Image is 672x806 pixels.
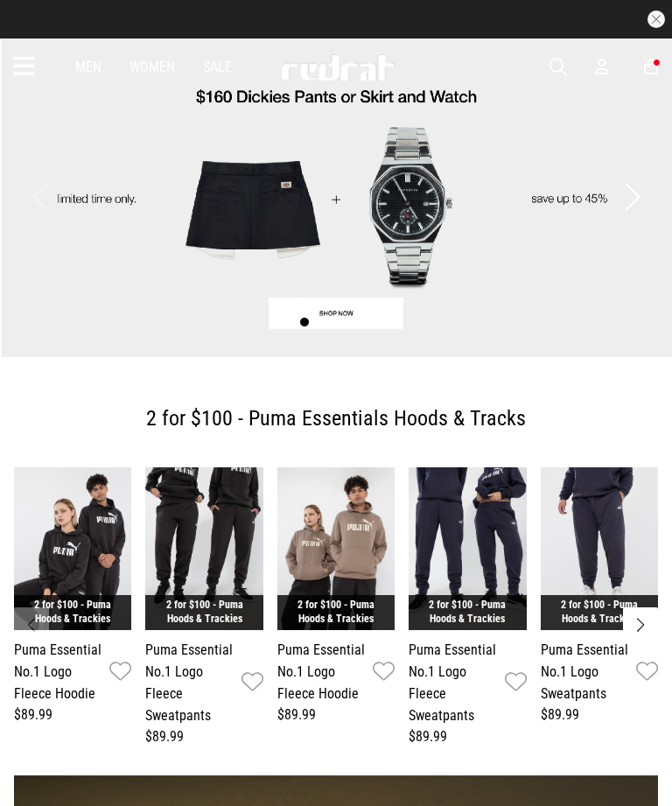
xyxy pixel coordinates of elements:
[277,639,366,704] a: Puma Essential No.1 Logo Fleece Hoodie
[620,178,644,216] button: Next slide
[14,704,131,725] div: $89.99
[14,639,102,704] a: Puma Essential No.1 Logo Fleece Hoodie
[75,59,101,75] a: Men
[205,11,467,28] iframe: Customer reviews powered by Trustpilot
[14,467,131,629] img: Puma Essential No.1 Logo Fleece Hoodie in Black
[166,599,243,625] a: 2 for $100 - Puma Hoods & Trackies
[277,704,395,725] div: $89.99
[409,639,497,726] a: Puma Essential No.1 Logo Fleece Sweatpants
[14,607,49,642] button: Previous slide
[14,467,131,725] div: 1 / 6
[541,467,658,629] img: Puma Essential No.1 Logo Sweatpants in Blue
[541,467,658,725] div: 5 / 6
[277,467,395,725] div: 3 / 6
[280,54,395,81] img: Redrat logo
[297,599,374,625] a: 2 for $100 - Puma Hoods & Trackies
[28,178,52,216] button: Previous slide
[145,726,262,747] div: $89.99
[145,467,262,746] div: 2 / 6
[129,59,175,75] a: Women
[541,639,629,704] a: Puma Essential No.1 Logo Sweatpants
[203,59,232,75] a: Sale
[145,467,262,629] img: Puma Essential No.1 Logo Fleece Sweatpants in Black
[623,607,658,642] button: Next slide
[145,639,234,726] a: Puma Essential No.1 Logo Fleece Sweatpants
[429,599,506,625] a: 2 for $100 - Puma Hoods & Trackies
[409,467,526,746] div: 4 / 6
[409,467,526,629] img: Puma Essential No.1 Logo Fleece Sweatpants in Blue
[541,704,658,725] div: $89.99
[561,599,638,625] a: 2 for $100 - Puma Hoods & Trackies
[34,599,111,625] a: 2 for $100 - Puma Hoods & Trackies
[277,467,395,629] img: Puma Essential No.1 Logo Fleece Hoodie in Brown
[409,726,526,747] div: $89.99
[28,401,644,436] h2: 2 for $100 - Puma Essentials Hoods & Tracks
